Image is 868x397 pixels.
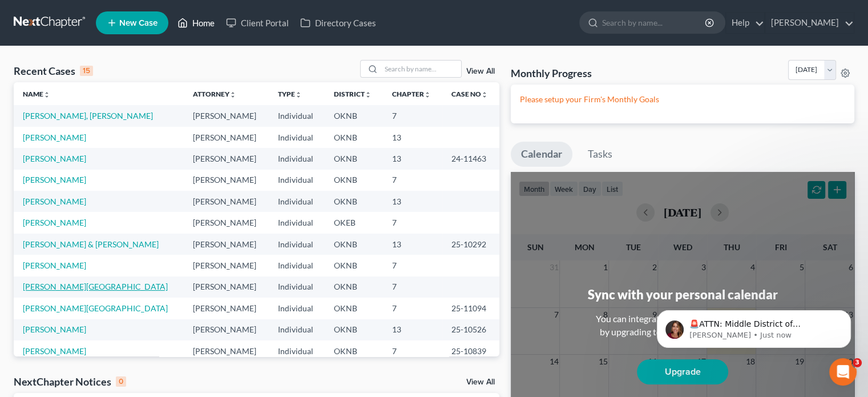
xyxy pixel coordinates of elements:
td: OKNB [325,276,383,298]
td: Individual [269,255,325,276]
td: Individual [269,340,325,362]
td: 7 [383,276,442,298]
div: Recent Cases [14,64,93,78]
td: 7 [383,298,442,319]
td: 13 [383,234,442,255]
i: unfold_more [424,91,431,98]
td: [PERSON_NAME] [184,148,269,169]
a: Districtunfold_more [334,90,372,98]
td: [PERSON_NAME] [184,255,269,276]
a: [PERSON_NAME] & [PERSON_NAME] [23,239,159,249]
td: [PERSON_NAME] [184,276,269,298]
td: 25-10292 [442,234,499,255]
a: [PERSON_NAME] [23,154,86,163]
a: Calendar [511,142,572,167]
input: Search by name... [381,61,461,77]
a: Case Nounfold_more [451,90,488,98]
i: unfold_more [365,91,372,98]
td: OKNB [325,255,383,276]
td: OKNB [325,191,383,212]
h3: Monthly Progress [511,66,592,80]
td: 13 [383,319,442,340]
td: Individual [269,276,325,298]
td: 25-11094 [442,298,499,319]
td: 25-10839 [442,340,499,362]
td: 7 [383,255,442,276]
a: [PERSON_NAME], [PERSON_NAME] [23,111,153,121]
td: OKNB [325,298,383,319]
div: You can integrate with Google, Outlook, iCal by upgrading to any [591,312,774,339]
div: 0 [116,376,126,387]
td: [PERSON_NAME] [184,319,269,340]
a: Nameunfold_more [23,90,50,98]
div: NextChapter Notices [14,375,126,388]
td: OKNB [325,170,383,191]
td: Individual [269,298,325,319]
span: New Case [119,19,158,27]
td: Individual [269,234,325,255]
input: Search by name... [602,12,706,33]
i: unfold_more [43,91,50,98]
td: OKNB [325,105,383,126]
td: Individual [269,191,325,212]
a: Chapterunfold_more [392,90,431,98]
td: Individual [269,319,325,340]
td: 25-10526 [442,319,499,340]
td: Individual [269,127,325,148]
td: 7 [383,105,442,126]
a: Help [726,13,764,33]
td: Individual [269,212,325,233]
td: 7 [383,170,442,191]
td: 13 [383,148,442,169]
td: [PERSON_NAME] [184,212,269,233]
td: [PERSON_NAME] [184,298,269,319]
span: 3 [853,358,862,367]
p: Please setup your Firm's Monthly Goals [520,94,845,105]
iframe: Intercom notifications message [640,286,868,366]
td: OKNB [325,127,383,148]
div: Sync with your personal calendar [587,286,777,303]
a: Upgrade [637,359,728,384]
td: OKNB [325,319,383,340]
a: View All [466,67,495,75]
a: [PERSON_NAME][GEOGRAPHIC_DATA] [23,282,168,291]
i: unfold_more [229,91,236,98]
a: Tasks [578,142,623,167]
td: OKEB [325,212,383,233]
div: 15 [80,66,93,76]
td: OKNB [325,340,383,362]
a: [PERSON_NAME] [23,324,86,334]
a: Directory Cases [294,13,382,33]
a: [PERSON_NAME][GEOGRAPHIC_DATA] [23,303,168,313]
td: 24-11463 [442,148,499,169]
a: [PERSON_NAME] [23,346,86,356]
td: [PERSON_NAME] [184,340,269,362]
td: [PERSON_NAME] [184,170,269,191]
a: Client Portal [220,13,294,33]
i: unfold_more [481,91,488,98]
td: [PERSON_NAME] [184,127,269,148]
a: Typeunfold_more [278,90,302,98]
td: 7 [383,212,442,233]
td: OKNB [325,148,383,169]
a: [PERSON_NAME] [23,197,86,206]
a: [PERSON_NAME] [23,133,86,142]
a: [PERSON_NAME] [23,218,86,227]
a: [PERSON_NAME] [765,13,854,33]
td: [PERSON_NAME] [184,191,269,212]
td: 13 [383,127,442,148]
td: [PERSON_NAME] [184,234,269,255]
td: Individual [269,105,325,126]
td: OKNB [325,234,383,255]
a: [PERSON_NAME] [23,260,86,270]
a: View All [466,378,495,386]
a: Home [172,13,220,33]
td: [PERSON_NAME] [184,105,269,126]
td: 13 [383,191,442,212]
td: 7 [383,340,442,362]
iframe: Intercom live chat [829,358,857,386]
